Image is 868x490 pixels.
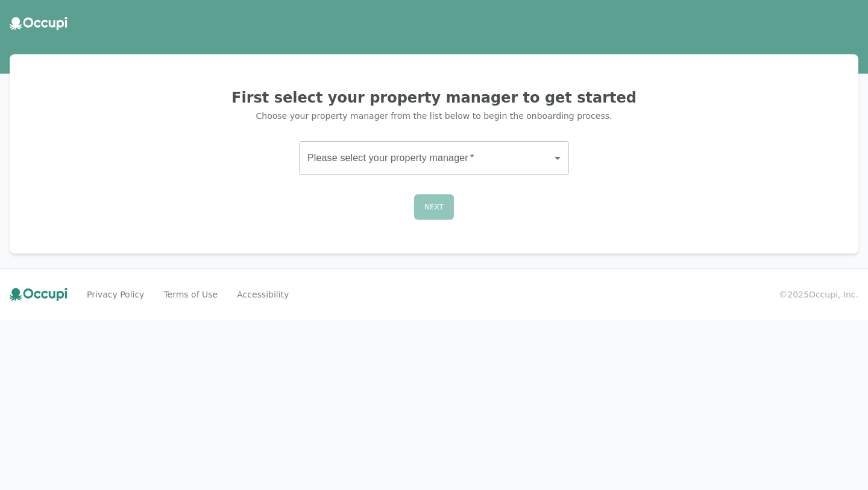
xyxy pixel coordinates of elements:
small: © 2025 Occupi, Inc. [779,288,858,301]
a: Terms of Use [163,288,218,301]
a: Accessibility [237,288,289,301]
a: Privacy Policy [87,288,144,301]
h2: First select your property manager to get started [24,88,844,107]
p: Choose your property manager from the list below to begin the onboarding process. [24,110,844,122]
